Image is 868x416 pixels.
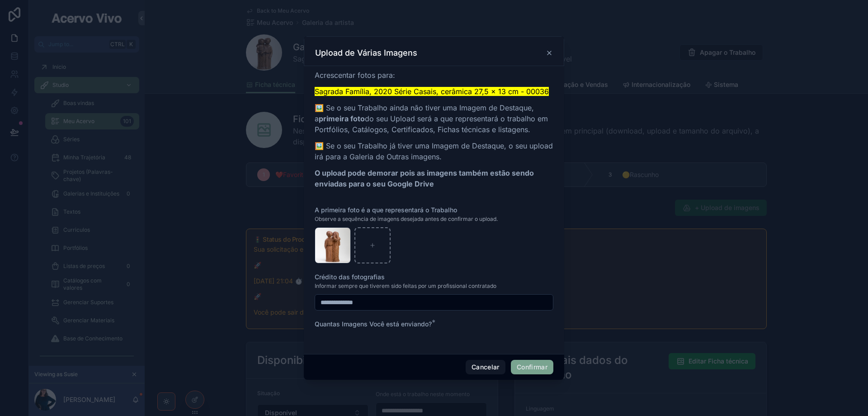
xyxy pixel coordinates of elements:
[511,360,553,374] button: Confirmar
[315,168,534,188] strong: O upload pode demorar pois as imagens também estão sendo enviadas para o seu Google Drive
[315,102,553,135] p: 🖼️ Se o seu Trabalho ainda não tiver uma Imagem de Destaque, a do seu Upload será a que represent...
[315,273,385,281] span: Crédito das fotografias
[319,114,365,123] strong: primeira foto
[315,48,417,58] h3: Upload de Várias Imagens
[315,70,553,81] p: Acrescentar fotos para:
[466,360,505,374] button: Cancelar
[315,140,553,162] p: 🖼️ Se o seu Trabalho já tiver uma Imagem de Destaque, o seu upload irá para a Galeria de Outras i...
[315,320,432,328] span: Quantas Imagens Você está enviando?
[315,215,498,223] span: Observe a sequência de imagens desejada antes de confirmar o upload.
[315,206,457,214] span: A primeira foto é a que representará o Trabalho
[315,282,496,290] span: Informar sempre que tiverem sido feitas por um profissional contratado
[315,87,549,96] mark: Sagrada Família, 2020 Série Casais, cerâmica 27,5 x 13 cm - 00036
